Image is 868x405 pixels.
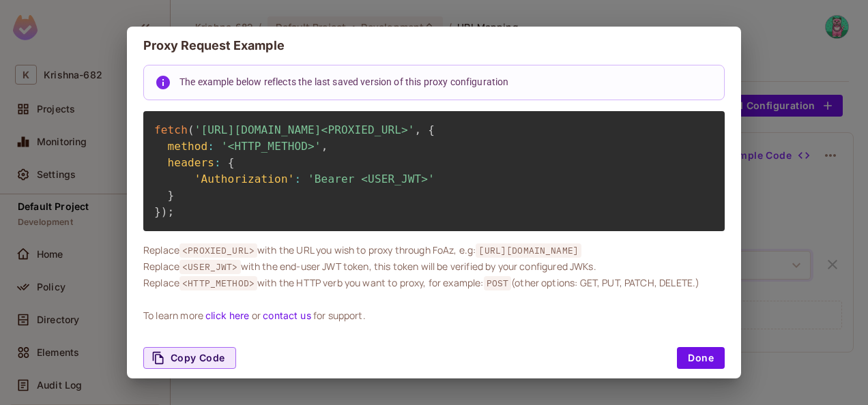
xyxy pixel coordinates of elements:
span: ) [161,205,168,218]
span: ; [168,205,175,218]
button: Copy Code [143,347,236,369]
div: The example below reflects the last saved version of this proxy configuration [179,70,509,95]
span: { [228,156,235,169]
span: headers [168,156,214,169]
span: : [207,140,214,153]
span: 'Bearer <USER_JWT>' [308,172,435,185]
span: , [415,123,422,136]
span: method [168,140,208,153]
span: POST [484,276,512,290]
span: fetch [154,123,188,136]
span: : [214,156,221,169]
span: } [168,189,175,202]
span: <PROXIED_URL> [179,243,257,258]
span: <HTTP_METHOD> [179,276,257,290]
a: click here [205,310,250,321]
span: 'Authorization' [194,172,295,185]
span: <USER_JWT> [179,260,241,274]
span: : [294,172,301,185]
span: '<HTTP_METHOD>' [221,140,321,153]
span: ( [188,123,194,136]
button: Done [677,347,725,369]
span: , [321,140,328,153]
h2: Proxy Request Example [127,27,741,65]
span: } [154,205,161,218]
span: '[URL][DOMAIN_NAME]<PROXIED_URL>' [194,123,415,136]
div: Replace with the URL you wish to proxy through FoAz, e.g: Replace with the end-user JWT token, th... [143,242,725,324]
a: contact us [263,310,311,321]
span: [URL][DOMAIN_NAME] [476,243,581,258]
span: { [428,123,435,136]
